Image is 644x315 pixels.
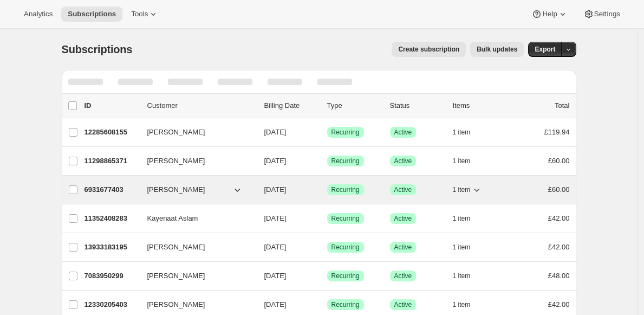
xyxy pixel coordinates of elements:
[535,45,555,54] span: Export
[528,42,562,57] button: Export
[525,7,574,22] button: Help
[84,184,139,195] p: 6931677403
[62,43,133,55] span: Subscriptions
[548,185,570,194] span: £60.00
[84,156,139,166] p: 11298865371
[477,45,517,54] span: Bulk updates
[392,42,466,57] button: Create subscription
[331,300,360,309] span: Recurring
[394,128,412,137] span: Active
[331,243,360,252] span: Recurring
[84,299,139,310] p: 12330205403
[84,297,570,312] div: 12330205403[PERSON_NAME][DATE]SuccessRecurringSuccessActive1 item£42.00
[141,181,249,198] button: [PERSON_NAME]
[264,128,287,136] span: [DATE]
[331,157,360,165] span: Recurring
[453,157,471,165] span: 1 item
[84,100,139,111] p: ID
[141,152,249,170] button: [PERSON_NAME]
[398,45,459,54] span: Create subscription
[394,272,412,280] span: Active
[331,272,360,280] span: Recurring
[453,211,483,226] button: 1 item
[147,242,205,253] span: [PERSON_NAME]
[147,271,205,281] span: [PERSON_NAME]
[453,100,507,111] div: Items
[84,271,139,281] p: 7083950299
[264,300,287,308] span: [DATE]
[453,128,471,137] span: 1 item
[453,272,471,280] span: 1 item
[141,210,249,227] button: Kayenaat Aslam
[141,124,249,141] button: [PERSON_NAME]
[548,157,570,165] span: £60.00
[68,10,116,18] span: Subscriptions
[453,214,471,223] span: 1 item
[453,243,471,252] span: 1 item
[594,10,620,18] span: Settings
[84,182,570,197] div: 6931677403[PERSON_NAME][DATE]SuccessRecurringSuccessActive1 item£60.00
[84,125,570,140] div: 12285608155[PERSON_NAME][DATE]SuccessRecurringSuccessActive1 item£119.94
[84,153,570,169] div: 11298865371[PERSON_NAME][DATE]SuccessRecurringSuccessActive1 item£60.00
[84,268,570,284] div: 7083950299[PERSON_NAME][DATE]SuccessRecurringSuccessActive1 item£48.00
[394,300,412,309] span: Active
[147,299,205,310] span: [PERSON_NAME]
[24,10,53,18] span: Analytics
[331,128,360,137] span: Recurring
[264,214,287,222] span: [DATE]
[453,268,483,284] button: 1 item
[84,127,139,138] p: 12285608155
[84,100,570,111] div: IDCustomerBilling DateTypeStatusItemsTotal
[453,300,471,309] span: 1 item
[141,267,249,285] button: [PERSON_NAME]
[394,157,412,165] span: Active
[264,100,318,111] p: Billing Date
[470,42,524,57] button: Bulk updates
[331,214,360,223] span: Recurring
[84,213,139,224] p: 11352408283
[264,157,287,165] span: [DATE]
[131,10,148,18] span: Tools
[141,296,249,313] button: [PERSON_NAME]
[394,185,412,194] span: Active
[84,240,570,255] div: 13933183195[PERSON_NAME][DATE]SuccessRecurringSuccessActive1 item£42.00
[390,100,444,111] p: Status
[141,239,249,256] button: [PERSON_NAME]
[84,211,570,226] div: 11352408283Kayenaat Aslam[DATE]SuccessRecurringSuccessActive1 item£42.00
[264,272,287,280] span: [DATE]
[542,10,557,18] span: Help
[61,7,122,22] button: Subscriptions
[544,128,570,136] span: £119.94
[453,182,483,197] button: 1 item
[548,243,570,251] span: £42.00
[327,100,381,111] div: Type
[264,185,287,194] span: [DATE]
[84,242,139,253] p: 13933183195
[264,243,287,251] span: [DATE]
[555,100,569,111] p: Total
[17,7,59,22] button: Analytics
[394,214,412,223] span: Active
[331,185,360,194] span: Recurring
[453,297,483,312] button: 1 item
[577,7,627,22] button: Settings
[453,153,483,169] button: 1 item
[548,272,570,280] span: £48.00
[394,243,412,252] span: Active
[125,7,165,22] button: Tools
[548,214,570,222] span: £42.00
[147,213,198,224] span: Kayenaat Aslam
[548,300,570,308] span: £42.00
[147,156,205,166] span: [PERSON_NAME]
[147,100,256,111] p: Customer
[453,240,483,255] button: 1 item
[147,127,205,138] span: [PERSON_NAME]
[453,125,483,140] button: 1 item
[453,185,471,194] span: 1 item
[147,184,205,195] span: [PERSON_NAME]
